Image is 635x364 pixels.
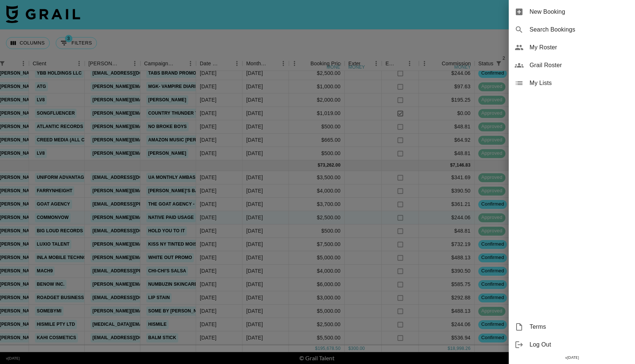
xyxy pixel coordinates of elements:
div: Terms [509,318,635,336]
span: Log Out [530,340,629,349]
div: My Roster [509,39,635,56]
span: Terms [530,322,629,331]
div: Grail Roster [509,56,635,74]
div: Search Bookings [509,21,635,39]
div: Log Out [509,336,635,354]
span: New Booking [530,7,629,16]
span: Search Bookings [530,25,629,34]
div: My Lists [509,74,635,92]
span: Grail Roster [530,61,629,70]
div: New Booking [509,3,635,21]
div: v [DATE] [509,354,635,361]
span: My Roster [530,43,629,52]
span: My Lists [530,79,629,88]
